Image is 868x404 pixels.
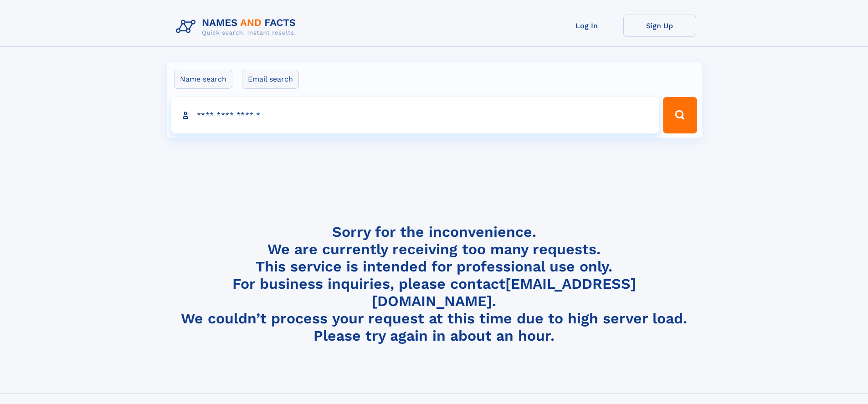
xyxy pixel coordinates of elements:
[171,97,659,133] input: search input
[174,70,232,89] label: Name search
[663,97,697,133] button: Search Button
[172,223,696,345] h4: Sorry for the inconvenience. We are currently receiving too many requests. This service is intend...
[372,275,636,310] a: [EMAIL_ADDRESS][DOMAIN_NAME]
[242,70,299,89] label: Email search
[172,15,303,39] img: Logo Names and Facts
[623,15,696,37] a: Sign Up
[550,15,623,37] a: Log In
